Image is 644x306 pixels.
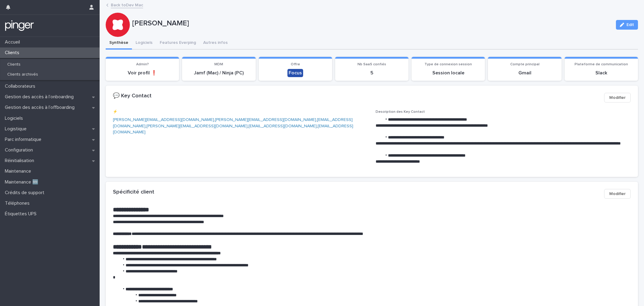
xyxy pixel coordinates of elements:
[2,62,25,67] p: Clients
[2,105,79,110] p: Gestion des accès à l’offboarding
[609,191,626,197] span: Modifier
[510,63,540,66] span: Compte principal
[113,118,353,128] a: [EMAIL_ADDRESS][DOMAIN_NAME]
[568,70,634,76] p: Slack
[357,63,386,66] span: Nb SaaS confiés
[626,23,634,27] span: Edit
[146,124,248,128] a: [PERSON_NAME][EMAIL_ADDRESS][DOMAIN_NAME]
[2,147,38,153] p: Configuration
[2,116,28,121] p: Logiciels
[616,20,638,30] button: Edit
[156,37,200,50] button: Features Everping
[609,95,626,101] span: Modifier
[113,189,154,196] h2: Spécificité client
[287,69,303,77] div: Focus
[2,158,39,164] p: Réinitialisation
[2,200,34,206] p: Téléphones
[604,93,631,103] button: Modifier
[2,211,41,217] p: Étiquettes UPS
[2,39,25,45] p: Accueil
[5,20,34,32] img: mTgBEunGTSyRkCgitkcU
[376,110,425,114] span: Description des Key Contact
[113,93,152,99] h2: 💬 Key Contact
[2,137,46,142] p: Parc informatique
[2,83,40,89] p: Collaborateurs
[2,72,43,77] p: Clients archivés
[132,19,611,28] p: [PERSON_NAME]
[2,190,49,196] p: Crédits de support
[215,118,316,122] a: [PERSON_NAME][EMAIL_ADDRESS][DOMAIN_NAME]
[186,70,252,76] p: Jamf (Mac) / Ninja (PC)
[113,110,117,114] span: ⚡️
[113,117,368,135] p: , , , , ,
[415,70,481,76] p: Session locale
[2,179,43,185] p: Maintenance 🆕
[2,94,78,100] p: Gestion des accès à l’onboarding
[2,126,31,132] p: Logistique
[200,37,231,50] button: Autres infos
[604,189,631,199] button: Modifier
[132,37,156,50] button: Logiciels
[492,70,558,76] p: Gmail
[214,63,223,66] span: MDM
[2,50,24,56] p: Clients
[425,63,472,66] span: Type de connexion session
[339,70,405,76] p: 5
[291,63,300,66] span: Offre
[109,70,175,76] p: Voir profil ❗
[248,124,317,128] a: [EMAIL_ADDRESS][DOMAIN_NAME]
[136,63,149,66] span: Admin?
[113,118,214,122] a: [PERSON_NAME][EMAIL_ADDRESS][DOMAIN_NAME]
[106,37,132,50] button: Synthèse
[111,1,143,8] a: Back toDev Mac
[575,63,628,66] span: Plateforme de communication
[2,168,36,174] p: Maintenance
